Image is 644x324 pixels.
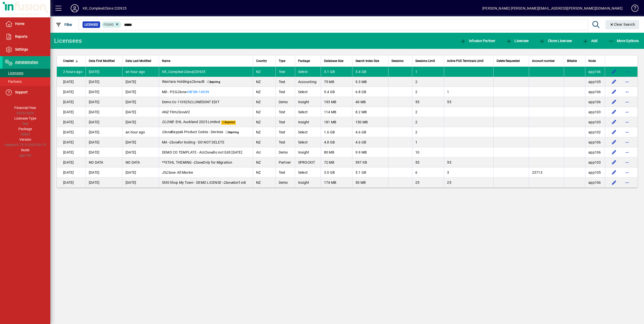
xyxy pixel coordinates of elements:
[57,117,86,127] td: [DATE]
[295,167,321,177] td: Select
[321,127,352,137] td: 1.6 GB
[162,90,209,94] span: MD - P2G -
[253,97,275,107] td: NZ
[86,77,122,87] td: [DATE]
[295,117,321,127] td: Insight
[162,170,193,174] span: JS - All Marine
[623,148,631,156] button: More options
[295,177,321,188] td: Insight
[162,120,220,124] span: - EHL Auckland 2025 Limited
[623,168,631,176] button: More options
[295,67,321,77] td: Select
[444,177,493,188] td: 25
[588,150,601,154] span: app106.prod.infusionbusinesssoftware.com
[15,22,24,26] span: Home
[321,107,352,117] td: 114 MB
[190,100,201,104] em: CLONE
[3,18,50,30] a: Home
[18,127,32,131] span: Package
[126,58,151,64] span: Data Last Modified
[253,117,275,127] td: NZ
[321,157,352,167] td: 72 MB
[275,137,295,147] td: Test
[459,36,497,45] button: Infusion Partner
[122,147,159,157] td: [DATE]
[581,36,599,45] button: Add
[177,90,186,94] em: Clone
[588,170,601,174] span: app105.prod.infusionbusinesssoftware.com
[122,117,159,127] td: [DATE]
[57,157,86,167] td: [DATE]
[506,39,529,43] span: Licensee
[57,177,86,188] td: [DATE]
[253,147,275,157] td: AU
[295,137,321,147] td: Select
[122,177,159,188] td: [DATE]
[610,108,618,116] button: Edit
[391,58,404,64] span: Sessions
[321,167,352,177] td: 3.0 GB
[57,77,86,87] td: [DATE]
[253,167,275,177] td: NZ
[610,128,618,136] button: Edit
[3,69,50,77] a: Licensees
[14,106,36,110] span: Financial Year
[567,58,577,64] span: Billable
[63,58,83,64] div: Created
[588,120,601,124] span: app103.prod.infusionbusinesssoftware.com
[104,23,114,26] span: Found
[447,58,490,64] div: Active POS Terminals Limit
[63,58,74,64] span: Created
[57,107,86,117] td: [DATE]
[57,97,86,107] td: [DATE]
[86,177,122,188] td: [DATE]
[275,87,295,97] td: Test
[162,181,246,185] span: Stihl Shop My Town - DEMO LICENSE - don't edi
[352,67,388,77] td: 3.4 GB
[295,147,321,157] td: Insight
[177,110,186,114] em: Clone
[538,36,573,45] button: Clone Licensee
[588,58,596,64] span: Node
[412,87,444,97] td: 2
[623,68,631,76] button: More options
[253,137,275,147] td: NZ
[623,88,631,96] button: More options
[275,77,295,87] td: Test
[352,77,388,87] td: 9.3 MB
[415,58,441,64] div: Sessions Limit
[321,77,352,87] td: 75 MB
[412,117,444,127] td: 2
[187,90,209,94] a: INFSN-14539
[275,67,295,77] td: Test
[460,39,495,43] span: Infusion Partner
[86,157,122,167] td: NO DATA
[162,58,170,64] span: Name
[610,68,618,76] button: Edit
[444,97,493,107] td: 55
[295,97,321,107] td: Insight
[169,140,178,144] em: Clone
[67,4,83,13] button: Profile
[321,137,352,147] td: 4.8 GB
[444,87,493,97] td: 1
[352,147,388,157] td: 9.9 MB
[295,87,321,97] td: Select
[122,137,159,147] td: [DATE]
[610,138,618,146] button: Edit
[352,137,388,147] td: 4.6 GB
[162,130,171,134] em: Clone
[85,22,98,27] span: Licensee
[194,160,203,164] em: Clone
[610,118,618,126] button: Edit
[3,86,50,99] a: Support
[122,87,159,97] td: [DATE]
[444,157,493,167] td: 55
[86,87,122,97] td: [DATE]
[588,140,601,144] span: app106.prod.infusionbusinesssoftware.com
[162,150,242,154] span: DEMO CO TEMPLATE - AU Do not Edit [DATE]
[162,140,224,144] span: MA - for testing - DO NOT DELETE
[279,58,285,64] span: Type
[588,80,601,84] span: app105.prod.infusionbusinesssoftware.com
[532,58,561,64] div: Account number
